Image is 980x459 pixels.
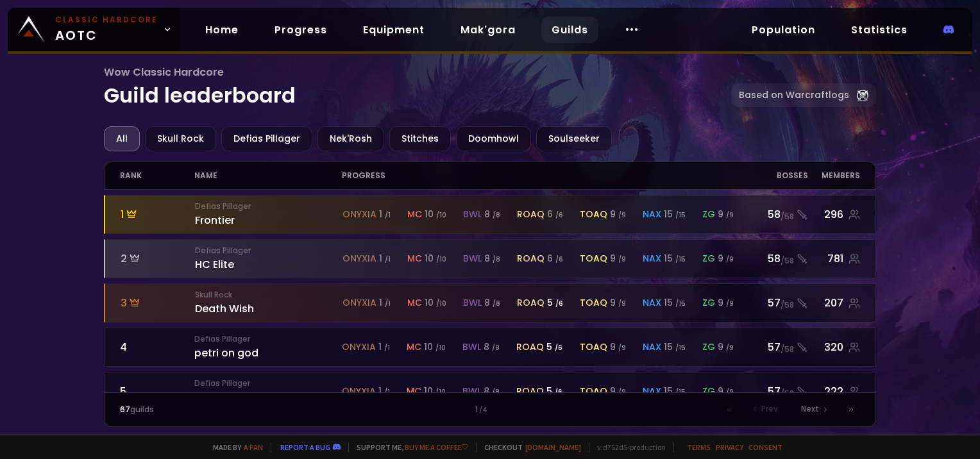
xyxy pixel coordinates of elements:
div: 207 [808,295,860,311]
div: 8 [484,252,500,265]
a: Progress [264,17,337,43]
a: 4Defias Pillagerpetri on godonyxia 1 /1mc 10 /10bwl 8 /8roaq 5 /6toaq 9 /9nax 15 /15zg 9 /957/58320 [104,328,875,367]
small: / 9 [726,387,734,397]
div: 57 [749,383,808,399]
small: / 58 [781,344,794,355]
small: / 4 [479,405,487,415]
div: 9 [610,252,626,265]
div: 10 [425,252,446,265]
div: 1 [379,296,391,310]
div: 9 [718,296,734,310]
a: Report a bug [280,442,330,452]
small: / 10 [435,387,446,397]
div: HC Elite [195,245,342,272]
small: / 1 [385,210,391,220]
span: toaq [580,252,607,265]
a: Equipment [353,17,435,43]
span: AOTC [55,14,158,45]
span: roaq [516,340,544,354]
small: / 10 [436,299,446,308]
span: bwl [463,252,482,265]
small: / 1 [385,255,391,264]
div: 57 [749,295,808,311]
div: 58 [749,206,808,222]
div: 8 [484,296,500,310]
div: Death Wish [195,289,342,317]
div: 781 [808,251,860,267]
span: mc [407,296,422,310]
span: onyxia [342,385,376,398]
span: Checkout [476,442,581,452]
span: mc [407,340,421,354]
a: Terms [687,442,711,452]
div: 320 [808,339,860,355]
img: Warcraftlog [857,90,868,101]
small: / 6 [555,299,563,308]
h1: Guild leaderboard [104,64,731,111]
small: / 9 [726,255,734,264]
div: Skull Rock [145,126,216,151]
div: 5 [120,383,194,399]
span: onyxia [342,208,376,221]
small: / 15 [675,299,686,308]
small: / 1 [385,299,391,308]
div: Stitches [389,126,451,151]
div: 3 [121,295,194,311]
span: toaq [580,340,607,354]
div: Defias Pillager [221,126,312,151]
div: 15 [664,252,686,265]
span: zg [702,340,715,354]
div: 15 [664,296,686,310]
small: / 8 [493,255,500,264]
small: / 8 [493,299,500,308]
a: [DOMAIN_NAME] [525,442,581,452]
span: Wow Classic Hardcore [104,64,731,80]
div: 5 [547,296,563,310]
div: 15 [664,208,686,221]
small: / 15 [675,210,686,220]
small: Defias Pillager [195,245,342,256]
span: zg [702,385,715,398]
a: Home [195,17,249,43]
small: / 9 [726,299,734,308]
span: toaq [580,296,607,310]
a: Guilds [541,17,598,43]
small: Skull Rock [195,289,342,301]
div: 5 [546,385,562,398]
div: 57 [749,339,808,355]
div: Doomhowl [456,126,531,151]
span: Support me, [348,442,468,452]
span: nax [643,296,661,310]
div: 10 [425,208,446,221]
a: Statistics [841,17,918,43]
small: / 10 [436,255,446,264]
span: v. d752d5 - production [589,442,666,452]
span: nax [643,208,661,221]
div: 9 [610,296,626,310]
div: All [104,126,140,151]
div: 1 [378,340,390,354]
span: mc [407,385,421,398]
small: / 6 [555,255,563,264]
small: / 6 [555,210,563,220]
div: 4 [120,339,194,355]
a: 5Defias PillagerPurposeonyxia 1 /1mc 10 /10bwl 8 /8roaq 5 /6toaq 9 /9nax 15 /15zg 9 /957/58222 [104,372,875,411]
small: Defias Pillager [195,201,342,212]
a: Population [741,17,825,43]
div: name [194,162,342,189]
div: 6 [547,208,563,221]
small: / 9 [618,387,626,397]
div: 9 [610,208,626,221]
div: 296 [808,206,860,222]
span: onyxia [342,296,376,310]
small: Defias Pillager [194,378,342,389]
span: roaq [517,208,545,221]
div: guilds [120,404,305,415]
small: / 9 [726,343,734,353]
small: / 58 [781,255,794,267]
div: progress [342,162,748,189]
span: 67 [120,404,130,415]
div: 1 [379,208,391,221]
div: 10 [424,340,446,354]
span: toaq [580,385,607,398]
